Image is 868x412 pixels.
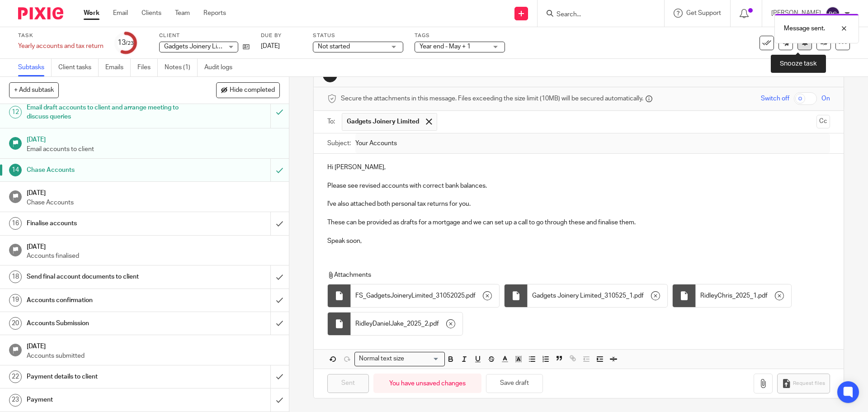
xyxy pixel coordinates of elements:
[373,374,481,393] div: You have unsaved changes
[118,38,134,48] div: 13
[27,186,280,198] h1: [DATE]
[9,270,22,283] div: 18
[27,198,280,207] p: Chase Accounts
[9,370,22,383] div: 22
[429,319,439,328] span: pdf
[27,393,183,407] h1: Payment
[113,9,128,18] a: Email
[164,43,233,50] span: Gadgets Joinery Limited
[532,291,633,300] span: Gadgets Joinery Limited_310525_1
[18,59,52,76] a: Subtasks
[9,294,22,307] div: 19
[9,106,22,118] div: 12
[355,319,428,328] span: RidleyDanielJake_2025_2
[27,270,183,284] h1: Send final account documents to client
[261,43,280,49] span: [DATE]
[327,218,830,227] p: These can be provided as drafts for a mortgage and we can set up a call to go through these and f...
[58,59,99,76] a: Client tasks
[27,133,280,144] h1: [DATE]
[466,291,476,300] span: pdf
[816,115,830,128] button: Cc
[327,117,337,126] label: To:
[204,59,239,76] a: Audit logs
[486,374,543,393] button: Save draft
[175,9,190,18] a: Team
[793,380,825,387] span: Request files
[9,317,22,330] div: 20
[27,163,183,177] h1: Chase Accounts
[407,354,439,364] input: Search for option
[420,43,471,50] span: Year end - May + 1
[327,163,830,172] p: Hi [PERSON_NAME],
[9,394,22,407] div: 23
[357,354,406,364] span: Normal text size
[318,43,350,50] span: Not started
[826,6,840,21] img: svg%3E
[216,82,280,98] button: Hide completed
[27,340,280,351] h1: [DATE]
[9,217,22,230] div: 16
[347,117,419,126] span: Gadgets Joinery Limited
[758,291,768,300] span: pdf
[784,24,825,33] p: Message sent.
[27,217,183,230] h1: Finalise accounts
[327,139,351,148] label: Subject:
[327,199,830,208] p: I've also attached both personal tax returns for you.
[351,284,499,307] div: .
[27,240,280,251] h1: [DATE]
[27,251,280,260] p: Accounts finalised
[9,82,59,98] button: + Add subtask
[18,42,104,51] div: Yearly accounts and tax return
[777,374,830,394] button: Request files
[634,291,644,300] span: pdf
[27,370,183,384] h1: Payment details to client
[142,9,161,18] a: Clients
[18,32,104,39] label: Task
[9,164,22,176] div: 14
[27,101,183,124] h1: Email draft accounts to client and arrange meeting to discuss queries
[165,59,198,76] a: Notes (1)
[27,317,183,330] h1: Accounts Submission
[327,374,369,393] input: Sent
[27,294,183,307] h1: Accounts confirmation
[27,145,280,154] p: Email accounts to client
[700,291,757,300] span: RidleyChris_2025_1
[415,32,505,39] label: Tags
[105,59,131,76] a: Emails
[159,32,250,39] label: Client
[327,237,830,246] p: Speak soon,
[203,9,226,18] a: Reports
[341,94,643,103] span: Secure the attachments in this message. Files exceeding the size limit (10MB) will be secured aut...
[821,94,830,103] span: On
[327,270,813,279] p: Attachments
[27,351,280,360] p: Accounts submitted
[84,9,99,18] a: Work
[696,284,791,307] div: .
[126,41,134,46] small: /23
[137,59,158,76] a: Files
[230,87,275,94] span: Hide completed
[351,313,462,335] div: .
[761,94,789,103] span: Switch off
[313,32,403,39] label: Status
[327,181,830,190] p: Please see revised accounts with correct bank balances.
[355,291,465,300] span: FS_GadgetsJoineryLimited_31052025
[528,284,667,307] div: .
[261,32,302,39] label: Due by
[18,7,63,19] img: Pixie
[354,352,445,366] div: Search for option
